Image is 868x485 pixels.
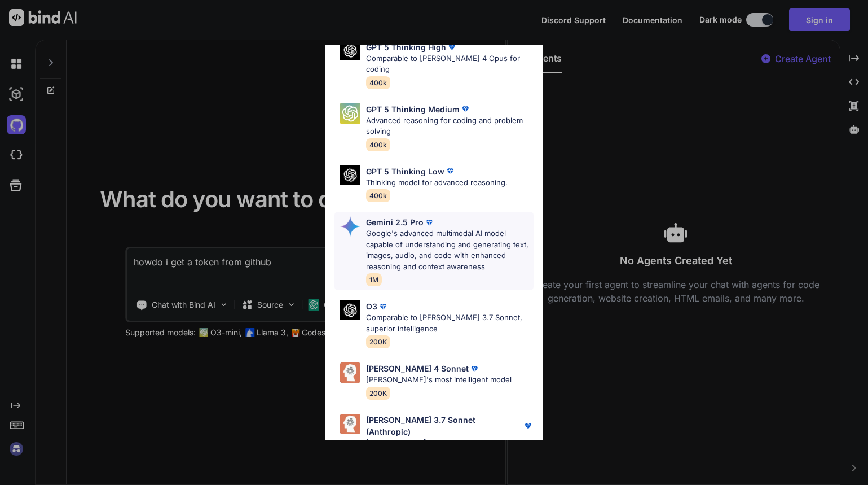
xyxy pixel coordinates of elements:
img: premium [446,41,457,53]
p: Advanced reasoning for coding and problem solving [366,115,534,137]
img: Pick Models [340,103,360,124]
span: 200K [366,335,390,348]
p: Google's advanced multimodal AI model capable of understanding and generating text, images, audio... [366,228,534,272]
img: premium [469,363,480,374]
p: Comparable to [PERSON_NAME] 3.7 Sonnet, superior intelligence [366,312,534,334]
span: 400k [366,189,390,202]
p: Thinking model for advanced reasoning. [366,177,508,189]
img: Pick Models [340,41,360,61]
p: Gemini 2.5 Pro [366,216,424,228]
p: O3 [366,300,377,312]
p: Comparable to [PERSON_NAME] 4 Opus for coding [366,53,534,75]
img: Pick Models [340,165,360,185]
img: Pick Models [340,414,360,434]
img: premium [424,217,435,228]
span: 400k [366,76,390,89]
img: premium [522,420,534,431]
p: [PERSON_NAME] 4 Sonnet [366,362,469,374]
span: 400k [366,138,390,151]
img: premium [377,301,389,312]
p: [PERSON_NAME] 3.7 Sonnet (Anthropic) [366,414,522,438]
p: GPT 5 Thinking High [366,41,446,53]
p: [PERSON_NAME]'s most intelligent model [366,374,512,386]
p: [PERSON_NAME]'s most intelligent model [366,438,534,449]
img: premium [444,165,456,177]
img: Pick Models [340,300,360,320]
p: GPT 5 Thinking Low [366,165,444,177]
span: 1M [366,273,382,286]
img: Pick Models [340,216,360,237]
img: Pick Models [340,362,360,383]
p: GPT 5 Thinking Medium [366,103,460,115]
img: premium [460,103,471,115]
span: 200K [366,387,390,400]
